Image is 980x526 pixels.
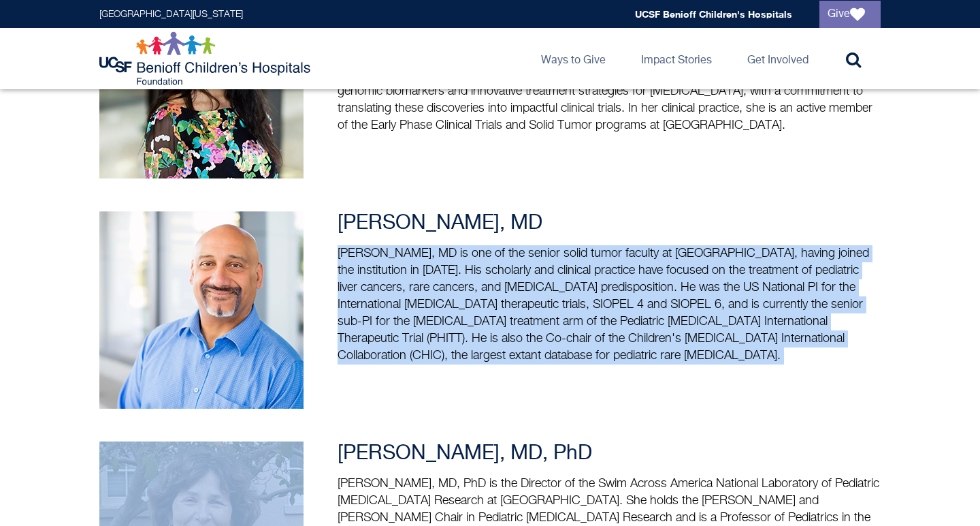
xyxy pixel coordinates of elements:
a: UCSF Benioff Children's Hospitals [635,8,792,20]
a: Ways to Give [530,28,617,89]
h3: [PERSON_NAME], MD [338,211,881,236]
a: Give [819,1,881,28]
a: Impact Stories [630,28,723,89]
p: [PERSON_NAME], MD is one of the senior solid tumor faculty at [GEOGRAPHIC_DATA], having joined th... [338,245,881,365]
a: Get Involved [736,28,819,89]
a: [GEOGRAPHIC_DATA][US_STATE] [99,10,243,19]
h3: [PERSON_NAME], MD, PhD [338,442,881,466]
img: Arun Ragaswami [99,211,304,409]
img: Logo for UCSF Benioff Children's Hospitals Foundation [99,31,314,86]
